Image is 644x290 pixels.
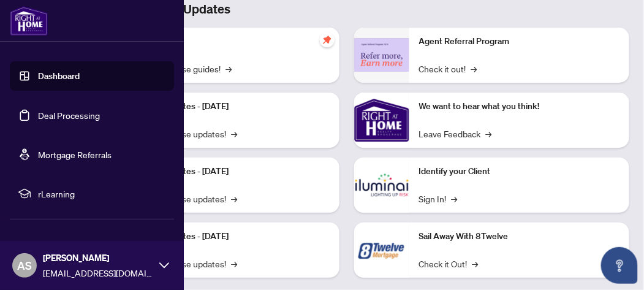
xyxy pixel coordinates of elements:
[419,35,620,48] p: Agent Referral Program
[419,230,620,243] p: Sail Away With 8Twelve
[64,1,629,18] h3: Brokerage & Industry Updates
[472,257,479,270] span: →
[38,71,80,82] a: Dashboard
[231,192,237,205] span: →
[419,127,492,140] a: Leave Feedback→
[354,223,409,278] img: Sail Away With 8Twelve
[354,158,409,213] img: Identify your Client
[38,110,100,121] a: Deal Processing
[129,230,330,243] p: Platform Updates - [DATE]
[419,192,458,205] a: Sign In!→
[231,127,237,140] span: →
[17,257,32,274] span: AS
[231,257,237,270] span: →
[129,165,330,178] p: Platform Updates - [DATE]
[38,187,165,200] span: rLearning
[419,165,620,178] p: Identify your Client
[129,35,330,48] p: Self-Help
[452,192,458,205] span: →
[354,38,409,72] img: Agent Referral Program
[419,257,479,270] a: Check it Out!→
[354,93,409,148] img: We want to hear what you think!
[10,6,48,36] img: logo
[471,62,477,75] span: →
[419,100,620,113] p: We want to hear what you think!
[43,266,153,280] span: [EMAIL_ADDRESS][DOMAIN_NAME]
[486,127,492,140] span: →
[38,149,112,160] a: Mortgage Referrals
[419,62,477,75] a: Check it out!→
[320,32,335,47] span: pushpin
[129,100,330,113] p: Platform Updates - [DATE]
[601,247,638,284] button: Open asap
[225,62,232,75] span: →
[43,251,153,265] span: [PERSON_NAME]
